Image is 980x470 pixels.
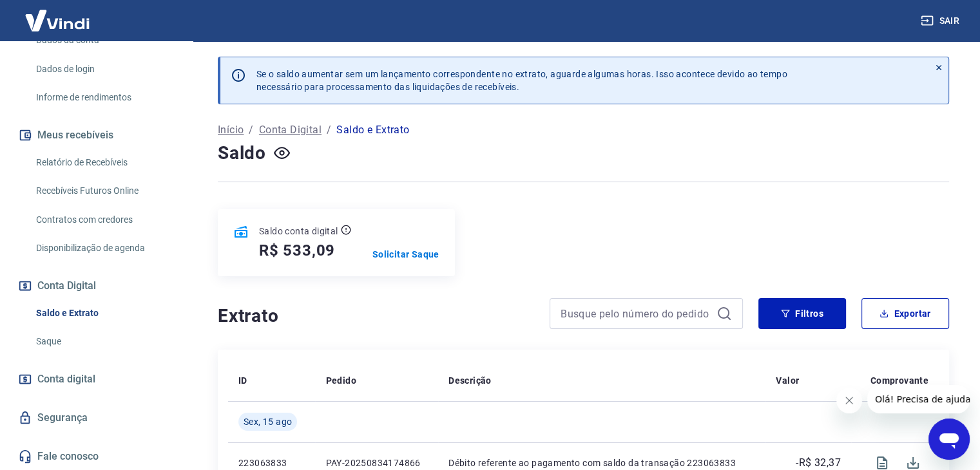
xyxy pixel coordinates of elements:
[776,374,799,387] p: Valor
[867,385,970,413] iframe: Mensagem da empresa
[327,122,331,138] p: /
[31,84,177,111] a: Informe de rendimentos
[325,374,356,387] p: Pedido
[37,370,95,388] span: Conta digital
[15,1,99,40] img: Vindi
[15,404,177,432] a: Segurança
[238,374,247,387] p: ID
[8,9,108,19] span: Olá! Precisa de ajuda?
[325,456,428,469] p: PAY-20250834174866
[31,207,177,233] a: Contratos com credores
[218,303,534,329] h4: Extrato
[15,365,177,393] a: Conta digital
[15,272,177,300] button: Conta Digital
[244,415,292,428] span: Sex, 15 ago
[372,248,439,261] a: Solicitar Saque
[259,122,322,138] a: Conta Digital
[31,149,177,176] a: Relatório de Recebíveis
[218,122,244,138] a: Início
[15,121,177,149] button: Meus recebíveis
[31,56,177,82] a: Dados de login
[336,122,409,138] p: Saldo e Extrato
[918,9,965,33] button: Sair
[259,240,335,261] h5: R$ 533,09
[31,328,177,355] a: Saque
[259,225,338,238] p: Saldo conta digital
[31,178,177,204] a: Recebíveis Futuros Online
[249,122,253,138] p: /
[836,388,862,413] iframe: Fechar mensagem
[31,235,177,261] a: Disponibilização de agenda
[448,456,755,469] p: Débito referente ao pagamento com saldo da transação 223063833
[870,374,928,387] p: Comprovante
[448,374,492,387] p: Descrição
[758,298,846,329] button: Filtros
[561,304,711,323] input: Busque pelo número do pedido
[928,418,970,460] iframe: Botão para abrir a janela de mensagens
[256,68,787,93] p: Se o saldo aumentar sem um lançamento correspondente no extrato, aguarde algumas horas. Isso acon...
[218,140,266,166] h4: Saldo
[238,456,305,469] p: 223063833
[861,298,949,329] button: Exportar
[31,300,177,326] a: Saldo e Extrato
